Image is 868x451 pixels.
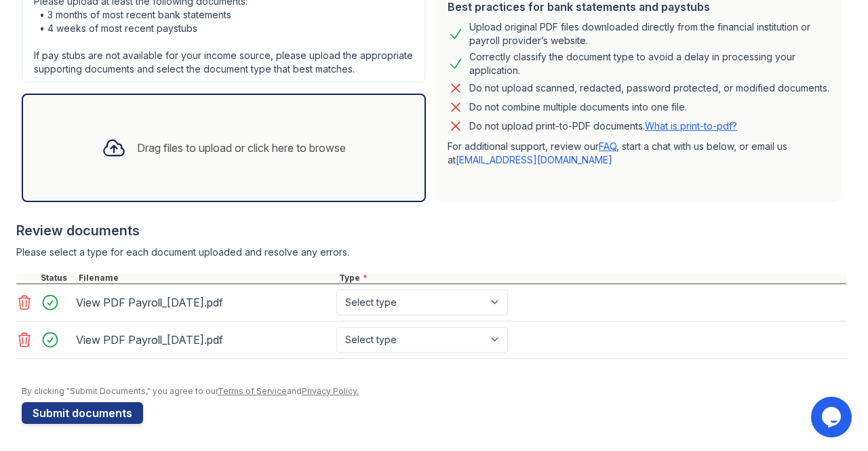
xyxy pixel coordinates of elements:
[811,397,854,437] iframe: chat widget
[448,140,830,167] p: For additional support, review our , start a chat with us below, or email us at
[76,329,331,351] div: View PDF Payroll_[DATE].pdf
[22,402,143,424] button: Submit documents
[22,386,846,397] div: By clicking "Submit Documents," you agree to our and
[218,386,287,396] a: Terms of Service
[76,273,336,283] div: Filename
[38,273,76,283] div: Status
[469,119,737,133] p: Do not upload print-to-PDF documents.
[336,273,846,283] div: Type
[456,154,612,165] a: [EMAIL_ADDRESS][DOMAIN_NAME]
[469,50,830,77] div: Correctly classify the document type to avoid a delay in processing your application.
[645,120,737,132] a: What is print-to-pdf?
[76,292,331,313] div: View PDF Payroll_[DATE].pdf
[302,386,359,396] a: Privacy Policy.
[469,80,829,96] div: Do not upload scanned, redacted, password protected, or modified documents.
[137,140,346,156] div: Drag files to upload or click here to browse
[16,246,846,259] div: Please select a type for each document uploaded and resolve any errors.
[469,20,830,47] div: Upload original PDF files downloaded directly from the financial institution or payroll provider’...
[599,140,616,152] a: FAQ
[469,99,687,115] div: Do not combine multiple documents into one file.
[16,221,846,240] div: Review documents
